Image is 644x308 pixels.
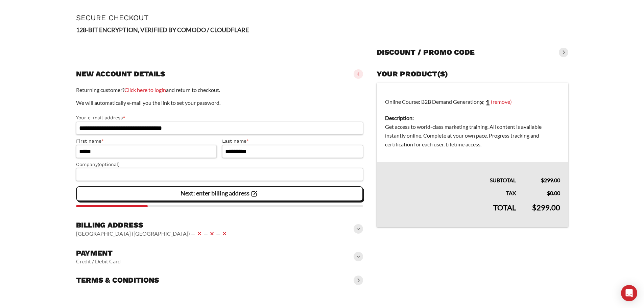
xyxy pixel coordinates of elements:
[124,87,166,93] a: Click here to login
[480,98,490,107] strong: × 1
[377,185,524,197] th: Tax
[76,26,249,33] strong: 128-BIT ENCRYPTION, VERIFIED BY COMODO / CLOUDFLARE
[98,162,120,167] span: (optional)
[76,14,568,22] h1: Secure Checkout
[76,86,363,94] p: Returning customer? and return to checkout.
[385,114,560,122] dt: Description:
[377,197,524,227] th: Total
[76,230,229,238] vaadin-horizontal-layout: [GEOGRAPHIC_DATA] ([GEOGRAPHIC_DATA]) — — —
[76,248,121,258] h3: Payment
[76,220,229,230] h3: Billing address
[76,137,217,145] label: First name
[377,83,568,163] td: Online Course: B2B Demand Generation
[547,190,550,196] span: $
[76,69,165,79] h3: New account details
[76,276,159,285] h3: Terms & conditions
[377,162,524,185] th: Subtotal
[385,122,560,149] dd: Get access to world-class marketing training. All content is available instantly online. Complete...
[222,137,363,145] label: Last name
[547,190,560,196] bdi: 0.00
[532,203,536,212] span: $
[76,98,363,107] p: We will automatically e-mail you the link to set your password.
[76,114,363,122] label: Your e-mail address
[541,177,544,183] span: $
[76,161,363,168] label: Company
[377,48,475,57] h3: Discount / promo code
[532,203,560,212] bdi: 299.00
[621,285,637,301] div: Open Intercom Messenger
[541,177,560,183] bdi: 299.00
[491,98,512,104] a: (remove)
[76,258,121,265] vaadin-horizontal-layout: Credit / Debit Card
[76,186,363,201] vaadin-button: Next: enter billing address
